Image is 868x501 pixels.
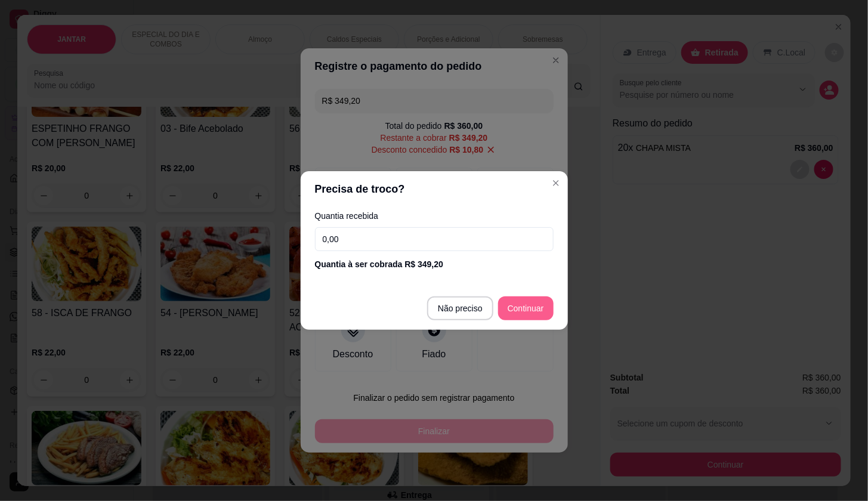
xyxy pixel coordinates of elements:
[315,258,554,270] div: Quantia à ser cobrada R$ 349,20
[427,296,493,320] button: Não preciso
[546,174,566,193] button: Close
[315,212,554,220] label: Quantia recebida
[498,296,554,320] button: Continuar
[301,171,568,207] header: Precisa de troco?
